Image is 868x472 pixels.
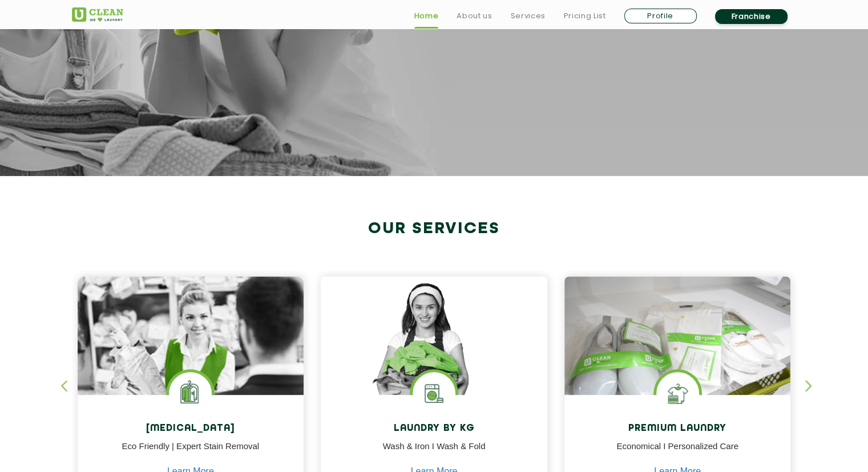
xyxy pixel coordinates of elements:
[72,7,123,22] img: UClean Laundry and Dry Cleaning
[169,372,212,415] img: Laundry Services near me
[457,9,492,23] a: About us
[413,372,455,415] img: laundry washing machine
[510,9,545,23] a: Services
[321,277,547,427] img: a girl with laundry basket
[86,423,296,434] h4: [MEDICAL_DATA]
[715,9,788,24] a: Franchise
[72,219,797,238] h2: Our Services
[329,423,539,434] h4: Laundry by Kg
[329,440,539,466] p: Wash & Iron I Wash & Fold
[573,440,782,466] p: Economical I Personalized Care
[656,372,699,415] img: Shoes Cleaning
[624,9,697,23] a: Profile
[78,277,304,459] img: Drycleaners near me
[414,9,439,23] a: Home
[564,9,606,23] a: Pricing List
[573,423,782,434] h4: Premium Laundry
[86,440,296,466] p: Eco Friendly | Expert Stain Removal
[564,277,791,427] img: laundry done shoes and clothes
